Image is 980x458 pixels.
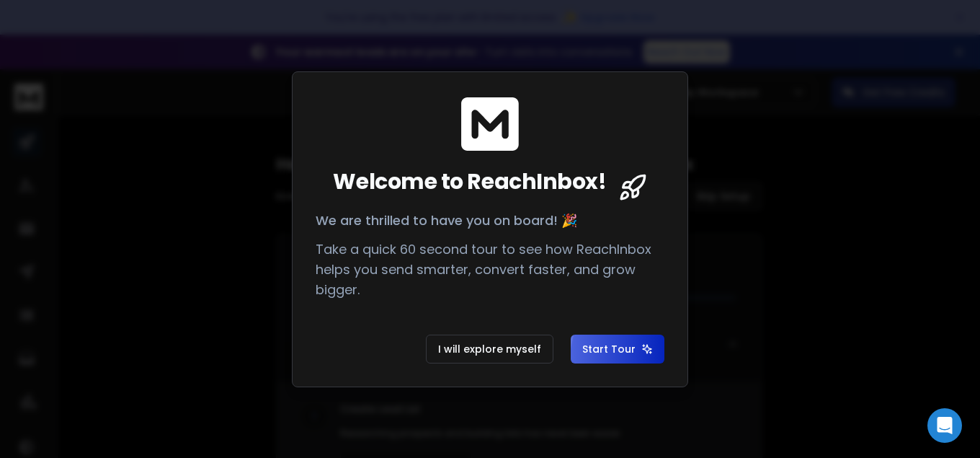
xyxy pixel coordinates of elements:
span: Start Tour [582,342,653,356]
button: I will explore myself [426,335,553,364]
p: We are thrilled to have you on board! 🎉 [316,211,664,231]
span: Welcome to ReachInbox! [333,169,606,195]
button: Start Tour [571,335,664,364]
div: Open Intercom Messenger [927,408,962,443]
p: Take a quick 60 second tour to see how ReachInbox helps you send smarter, convert faster, and gro... [316,239,664,300]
